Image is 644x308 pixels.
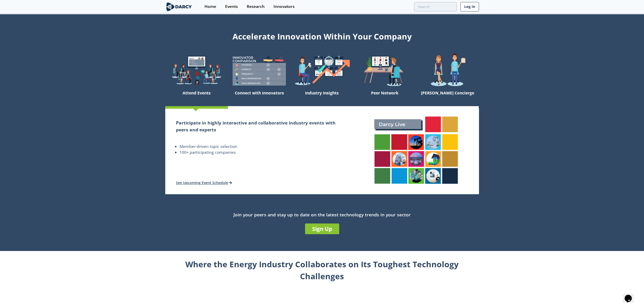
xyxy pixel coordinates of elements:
img: logo-wide.svg [165,2,193,11]
img: welcome-find-a12191a34a96034fcac36f4ff4d37733.png [291,53,353,88]
div: Accelerate Innovation Within Your Company [165,29,479,42]
div: Home [204,5,216,9]
div: Innovators [273,5,295,9]
h2: Participate in highly interactive and collaborative industry events with peers and experts [176,119,343,133]
div: Research [247,5,265,9]
img: welcome-explore-560578ff38cea7c86bcfe544b5e45342.png [165,53,228,88]
input: Advanced Search [414,2,457,11]
div: Connect with Innovators [228,88,291,106]
div: Where the Energy Industry Collaborates on Its Toughest Technology Challenges [165,258,479,282]
li: Member-driven topic selection [180,144,343,150]
div: Industry Insights [291,88,353,106]
img: welcome-compare-1b687586299da8f117b7ac84fd957760.png [228,53,291,88]
a: See Upcoming Event Schedule [176,180,232,185]
a: Log In [460,2,479,11]
div: Peer Network [353,88,416,106]
img: attend-events-831e21027d8dfeae142a4bc70e306247.png [369,111,463,189]
div: [PERSON_NAME] Concierge [416,88,479,106]
li: 100+ participating companies [180,149,343,156]
div: Attend Events [165,88,228,106]
img: welcome-concierge-wide-20dccca83e9cbdbb601deee24fb8df72.png [416,53,479,88]
a: Sign Up [305,223,339,234]
iframe: chat widget [623,288,639,303]
img: welcome-attend-b816887fc24c32c29d1763c6e0ddb6e6.png [353,53,416,88]
div: Events [225,5,238,9]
